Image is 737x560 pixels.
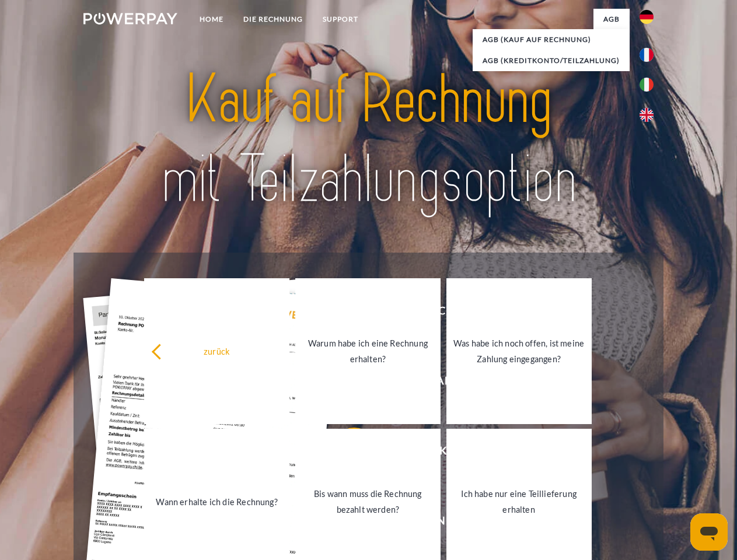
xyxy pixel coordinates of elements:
a: SUPPORT [313,9,368,30]
div: Warum habe ich eine Rechnung erhalten? [302,335,434,367]
div: Ich habe nur eine Teillieferung erhalten [453,486,585,517]
a: AGB (Kreditkonto/Teilzahlung) [473,50,630,71]
a: agb [593,9,630,30]
img: fr [640,48,654,62]
img: logo-powerpay-white.svg [83,13,177,24]
div: zurück [151,343,282,359]
div: Wann erhalte ich die Rechnung? [151,494,282,509]
iframe: Schaltfläche zum Öffnen des Messaging-Fensters [690,513,728,551]
img: de [640,10,654,24]
a: AGB (Kauf auf Rechnung) [473,29,630,50]
a: DIE RECHNUNG [233,9,313,30]
a: Home [190,9,233,30]
a: Was habe ich noch offen, ist meine Zahlung eingegangen? [446,278,592,424]
img: it [640,78,654,92]
img: en [640,108,654,122]
div: Bis wann muss die Rechnung bezahlt werden? [302,486,434,517]
img: title-powerpay_de.svg [111,56,626,223]
div: Was habe ich noch offen, ist meine Zahlung eingegangen? [453,335,585,367]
